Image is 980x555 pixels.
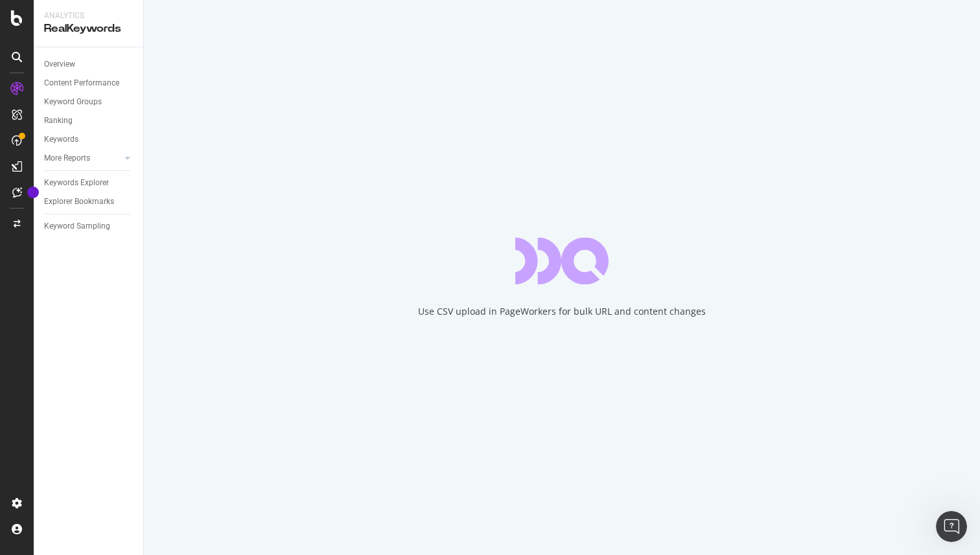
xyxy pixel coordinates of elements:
[936,511,967,542] iframe: Intercom live chat
[44,176,134,190] a: Keywords Explorer
[44,133,78,146] div: Keywords
[44,114,73,128] div: Ranking
[44,195,114,209] div: Explorer Bookmarks
[418,305,706,318] div: Use CSV upload in PageWorkers for bulk URL and content changes
[44,195,134,209] a: Explorer Bookmarks
[44,176,109,190] div: Keywords Explorer
[27,187,39,198] div: Tooltip anchor
[44,114,134,128] a: Ranking
[44,58,75,71] div: Overview
[44,76,134,90] a: Content Performance
[44,10,133,21] div: Analytics
[44,95,134,109] a: Keyword Groups
[44,220,110,233] div: Keyword Sampling
[44,152,121,165] a: More Reports
[44,95,102,109] div: Keyword Groups
[44,21,133,36] div: RealKeywords
[44,76,119,90] div: Content Performance
[515,238,609,284] div: animation
[44,133,134,146] a: Keywords
[44,58,134,71] a: Overview
[44,152,90,165] div: More Reports
[44,220,134,233] a: Keyword Sampling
